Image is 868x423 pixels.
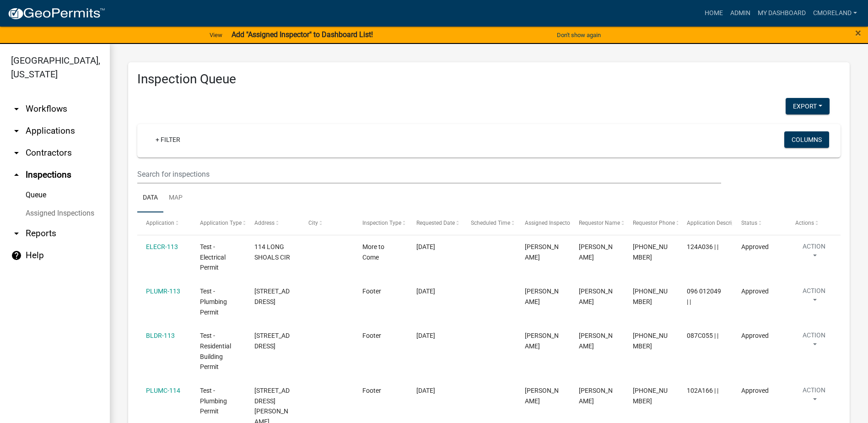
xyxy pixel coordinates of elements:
[408,212,462,234] datatable-header-cell: Requested Date
[687,387,718,394] span: 102A166 | |
[741,387,769,394] span: Approved
[191,212,245,234] datatable-header-cell: Application Type
[11,103,22,114] i: arrow_drop_down
[200,287,227,316] span: Test - Plumbing Permit
[416,243,435,250] span: 01/05/2022
[146,220,174,226] span: Application
[232,30,373,39] strong: Add "Assigned Inspector" to Dashboard List!
[795,286,833,309] button: Action
[553,27,604,43] button: Don't show again
[416,220,455,226] span: Requested Date
[11,250,22,261] i: help
[362,387,381,394] span: Footer
[624,212,678,234] datatable-header-cell: Requestor Phone
[148,131,188,148] a: + Filter
[633,387,668,405] span: 706-485-2776
[525,220,572,226] span: Assigned Inspector
[579,387,613,405] span: Angela Waldroup
[570,212,624,234] datatable-header-cell: Requestor Name
[137,184,163,213] a: Data
[579,287,613,305] span: Angela Waldroup
[687,220,744,226] span: Application Description
[254,332,290,350] span: 115 S CAY DR
[163,184,188,213] a: Map
[308,220,318,226] span: City
[146,287,180,295] a: PLUMR-113
[471,220,510,226] span: Scheduled Time
[741,220,757,226] span: Status
[146,243,178,250] a: ELECR-113
[11,147,22,158] i: arrow_drop_down
[727,5,754,22] a: Admin
[200,387,227,415] span: Test - Plumbing Permit
[146,332,175,339] a: BLDR-113
[525,332,559,350] span: Jay Johnston
[633,287,668,305] span: 706-485-2776
[11,169,22,180] i: arrow_drop_up
[855,27,861,38] button: Close
[362,332,381,339] span: Footer
[254,243,290,261] span: 114 LONG SHOALS CIR
[362,220,401,226] span: Inspection Type
[245,212,299,234] datatable-header-cell: Address
[200,220,242,226] span: Application Type
[855,27,861,39] span: ×
[701,5,727,22] a: Home
[795,242,833,265] button: Action
[678,212,732,234] datatable-header-cell: Application Description
[579,243,613,261] span: Kenteria Williams
[516,212,570,234] datatable-header-cell: Assigned Inspector
[795,220,814,226] span: Actions
[462,212,516,234] datatable-header-cell: Scheduled Time
[784,131,829,148] button: Columns
[254,220,275,226] span: Address
[137,71,841,87] h3: Inspection Queue
[416,287,435,295] span: 01/05/2022
[687,243,718,250] span: 124A036 | |
[525,243,559,261] span: Casey Mason
[11,228,22,239] i: arrow_drop_down
[206,27,226,43] a: View
[633,243,668,261] span: 706-485-2776
[525,387,559,405] span: Jay Johnston
[786,98,830,114] button: Export
[11,125,22,136] i: arrow_drop_down
[741,287,769,295] span: Approved
[137,212,191,234] datatable-header-cell: Application
[633,332,668,350] span: 706-485-2776
[795,331,833,353] button: Action
[754,5,809,22] a: My Dashboard
[254,287,290,305] span: 195 ALEXANDER LAKES DR
[200,332,231,370] span: Test - Residential Building Permit
[354,212,408,234] datatable-header-cell: Inspection Type
[741,243,769,250] span: Approved
[787,212,841,234] datatable-header-cell: Actions
[525,287,559,305] span: Jay Johnston
[809,5,861,22] a: cmoreland
[137,165,721,184] input: Search for inspections
[741,332,769,339] span: Approved
[687,332,718,339] span: 087C055 | |
[732,212,786,234] datatable-header-cell: Status
[362,287,381,295] span: Footer
[146,387,180,394] a: PLUMC-114
[300,212,354,234] datatable-header-cell: City
[416,387,435,394] span: 01/07/2022
[200,243,226,271] span: Test - Electrical Permit
[362,243,384,261] span: More to Come
[633,220,675,226] span: Requestor Phone
[795,385,833,408] button: Action
[579,332,613,350] span: Angela Waldroup
[579,220,620,226] span: Requestor Name
[416,332,435,339] span: 01/06/2022
[687,287,721,305] span: 096 012049 | |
